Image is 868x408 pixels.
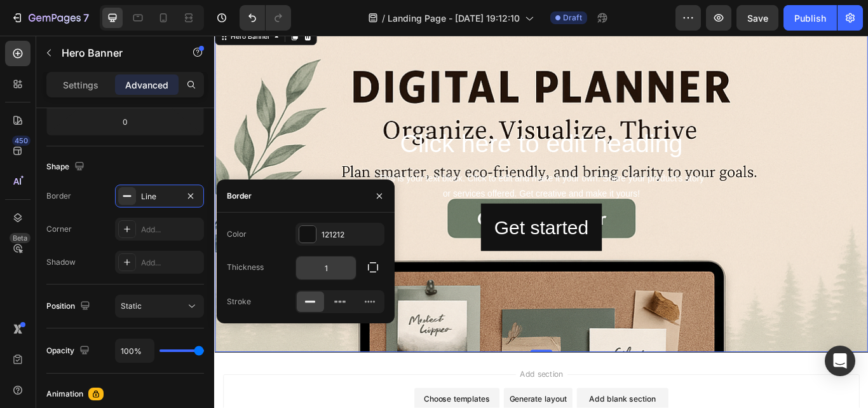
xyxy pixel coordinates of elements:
[121,301,142,311] span: Static
[296,257,356,279] input: Auto
[46,298,93,315] div: Position
[46,223,72,235] div: Corner
[227,229,247,240] div: Color
[311,196,451,251] button: Get started
[825,346,855,376] div: Open Intercom Messenger
[388,11,520,25] span: Landing Page - [DATE] 19:12:10
[112,112,138,131] input: 0
[12,136,31,146] div: 450
[736,5,778,31] button: Save
[63,78,98,92] p: Settings
[46,388,83,400] div: Animation
[382,11,385,25] span: /
[351,388,412,402] span: Add section
[240,5,291,31] div: Undo/Redo
[11,106,752,147] h2: Click here to edit heading
[46,257,76,268] div: Shadow
[5,5,95,31] button: 7
[783,5,837,31] button: Publish
[46,342,92,360] div: Opacity
[141,257,201,269] div: Add...
[62,45,170,60] p: Hero Banner
[747,13,768,24] span: Save
[227,190,252,202] div: Border
[322,229,381,241] div: 121212
[46,190,71,202] div: Border
[46,158,87,176] div: Shape
[116,339,154,362] input: Auto
[83,10,89,25] p: 7
[125,78,168,92] p: Advanced
[326,204,436,244] div: Get started
[227,296,251,307] div: Stroke
[11,157,752,197] div: This is your text block. Click to edit and make it your own. Share your product's story or servic...
[794,11,826,25] div: Publish
[10,233,31,243] div: Beta
[141,224,201,236] div: Add...
[141,191,178,202] div: Line
[563,12,582,24] span: Draft
[227,262,264,273] div: Thickness
[214,36,868,408] iframe: Design area
[115,295,204,318] button: Static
